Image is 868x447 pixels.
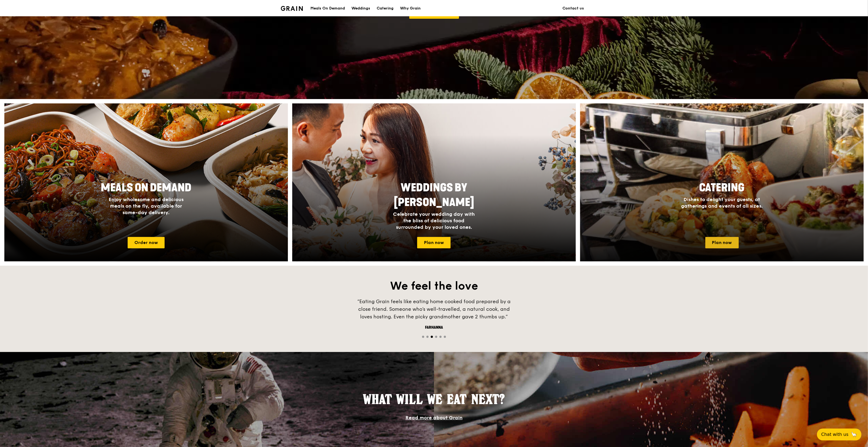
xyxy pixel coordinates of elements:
img: Grain [281,6,303,11]
span: Go to slide 6 [444,336,446,338]
a: Why Grain [397,0,424,17]
img: weddings-card.4f3003b8.jpg [292,103,576,261]
div: “Eating Grain feels like eating home cooked food prepared by a close friend. Someone who’s well-t... [353,298,515,321]
button: Chat with us🦙 [817,429,861,440]
a: Plan now [417,237,451,248]
a: Weddings by [PERSON_NAME]Celebrate your wedding day with the bliss of delicious food surrounded b... [292,103,576,261]
span: Enjoy wholesome and delicious meals on the fly, available for same-day delivery. [109,196,184,215]
a: Read more about Grain [405,415,463,421]
span: Weddings by [PERSON_NAME] [394,181,474,209]
a: Weddings [348,0,373,17]
a: Order now [128,237,165,248]
span: Go to slide 5 [439,336,442,338]
a: Contact us [559,0,587,17]
span: Go to slide 3 [431,336,433,338]
span: Go to slide 1 [422,336,424,338]
span: 🦙 [851,431,857,438]
span: Celebrate your wedding day with the bliss of delicious food surrounded by your loved ones. [393,211,475,230]
span: Dishes to delight your guests, at gatherings and events of all sizes. [681,196,763,209]
span: Go to slide 2 [426,336,429,338]
a: Plan now [705,237,739,248]
span: Chat with us [821,431,848,438]
a: Catering [373,0,397,17]
div: Why Grain [400,0,421,17]
a: Meals On DemandEnjoy wholesome and delicious meals on the fly, available for same-day delivery.Or... [4,103,288,261]
img: meals-on-demand-card.d2b6f6db.png [4,103,288,261]
a: CateringDishes to delight your guests, at gatherings and events of all sizes.Plan now [580,103,864,261]
span: What will we eat next? [363,391,505,407]
div: Meals On Demand [310,0,345,17]
div: Farhanna [353,325,515,330]
span: Go to slide 4 [435,336,437,338]
div: Weddings [351,0,370,17]
span: Meals On Demand [101,181,191,194]
span: Catering [699,181,745,194]
div: Catering [377,0,394,17]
